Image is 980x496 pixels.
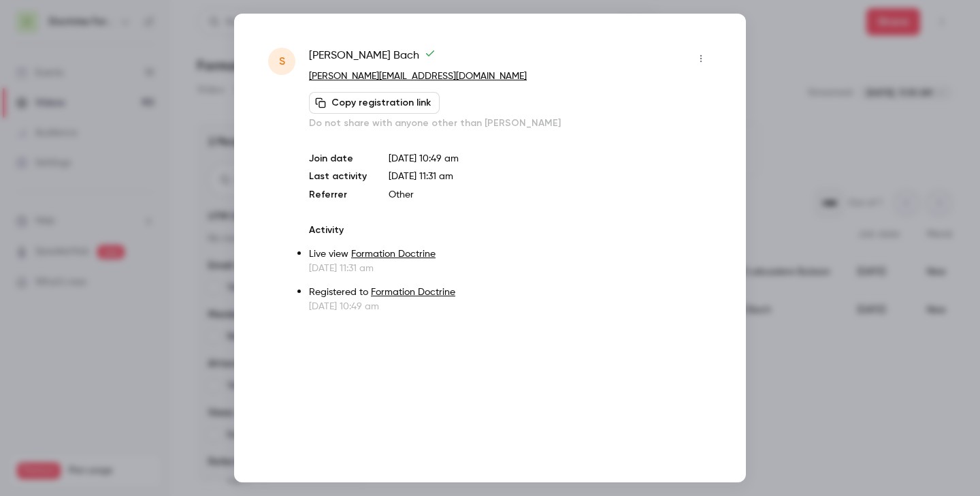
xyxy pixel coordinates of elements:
p: Referrer [309,188,367,202]
a: Formation Doctrine [371,288,455,297]
span: [PERSON_NAME] Bach [309,48,436,69]
p: Live view [309,247,712,262]
p: [DATE] 11:31 am [309,262,712,275]
p: Registered to [309,285,712,300]
a: [PERSON_NAME][EMAIL_ADDRESS][DOMAIN_NAME] [309,72,527,81]
p: Activity [309,223,712,237]
p: Do not share with anyone other than [PERSON_NAME] [309,117,712,130]
p: Join date [309,152,367,166]
span: S [279,53,285,69]
button: Copy registration link [309,92,440,114]
a: Formation Doctrine [351,249,436,259]
p: Last activity [309,170,367,184]
p: Other [389,188,712,202]
p: [DATE] 10:49 am [309,300,712,313]
span: [DATE] 11:31 am [389,172,453,181]
p: [DATE] 10:49 am [389,152,712,166]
